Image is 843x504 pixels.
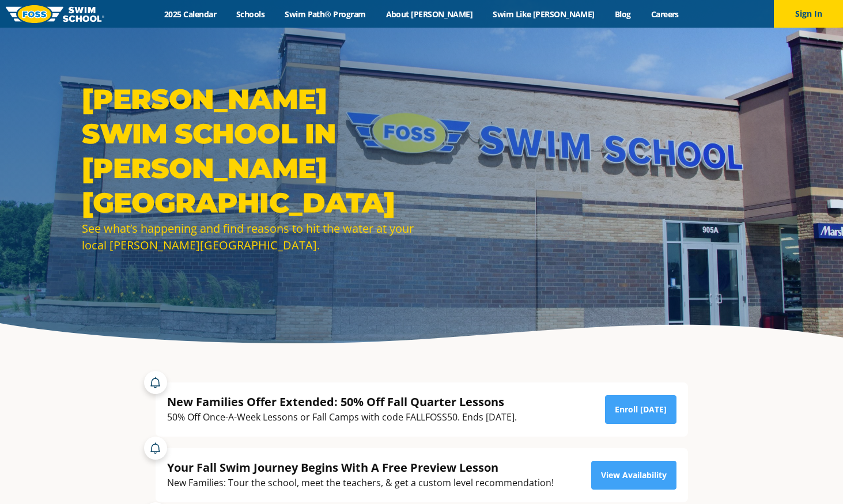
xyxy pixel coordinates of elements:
[604,9,641,20] a: Blog
[591,461,676,490] a: View Availability
[804,465,831,492] iframe: Intercom live chat
[226,9,275,20] a: Schools
[167,394,517,410] div: New Families Offer Extended: 50% Off Fall Quarter Lessons
[641,9,689,20] a: Careers
[167,460,554,475] div: Your Fall Swim Journey Begins With A Free Preview Lesson
[82,82,416,220] h1: [PERSON_NAME] Swim School in [PERSON_NAME][GEOGRAPHIC_DATA]
[6,5,104,23] img: FOSS Swim School Logo
[376,9,483,20] a: About [PERSON_NAME]
[605,395,676,424] a: Enroll [DATE]
[82,220,416,253] div: See what’s happening and find reasons to hit the water at your local [PERSON_NAME][GEOGRAPHIC_DATA].
[154,9,226,20] a: 2025 Calendar
[167,475,554,491] div: New Families: Tour the school, meet the teachers, & get a custom level recommendation!
[167,410,517,425] div: 50% Off Once-A-Week Lessons or Fall Camps with code FALLFOSS50. Ends [DATE].
[483,9,605,20] a: Swim Like [PERSON_NAME]
[275,9,376,20] a: Swim Path® Program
